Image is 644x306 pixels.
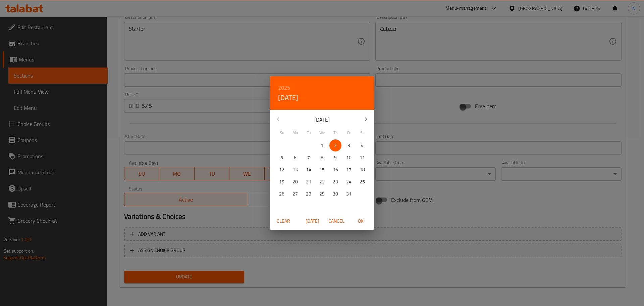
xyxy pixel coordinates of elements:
p: 2 [334,141,337,150]
button: 25 [356,176,368,188]
p: 19 [279,178,284,186]
button: [DATE] [278,92,298,103]
button: 31 [343,188,355,200]
button: 16 [329,164,341,176]
p: 5 [280,154,283,162]
p: 22 [319,178,325,186]
button: 9 [329,151,341,164]
p: 7 [307,154,310,162]
button: 23 [329,176,341,188]
button: [DATE] [302,215,323,227]
span: We [316,130,328,136]
button: 11 [356,151,368,164]
button: Clear [273,215,294,227]
button: 18 [356,164,368,176]
span: Sa [356,130,368,136]
button: 28 [303,188,315,200]
button: 19 [276,176,288,188]
p: 13 [292,166,298,174]
p: 3 [347,141,350,150]
span: OK [353,217,369,225]
button: 15 [316,164,328,176]
button: 2 [329,139,341,151]
p: 17 [346,166,352,174]
button: 21 [303,176,315,188]
button: 17 [343,164,355,176]
button: 12 [276,164,288,176]
button: 6 [289,151,301,164]
p: 8 [321,154,323,162]
button: 10 [343,151,355,164]
p: 6 [294,154,297,162]
button: 2025 [278,83,290,92]
p: 25 [360,178,365,186]
p: 21 [306,178,311,186]
span: Tu [303,130,315,136]
p: 26 [279,190,284,198]
p: 18 [360,166,365,174]
p: 24 [346,178,352,186]
button: 7 [303,151,315,164]
span: Mo [289,130,301,136]
p: 16 [333,166,338,174]
p: 20 [292,178,298,186]
button: 20 [289,176,301,188]
button: 8 [316,151,328,164]
span: Clear [275,217,291,225]
p: [DATE] [286,116,358,124]
span: Fr [343,130,355,136]
p: 14 [306,166,311,174]
p: 31 [346,190,352,198]
button: 22 [316,176,328,188]
p: 27 [292,190,298,198]
button: 27 [289,188,301,200]
button: 3 [343,139,355,151]
p: 30 [333,190,338,198]
p: 15 [319,166,325,174]
p: 28 [306,190,311,198]
p: 1 [321,141,323,150]
span: Th [329,130,341,136]
button: Cancel [326,215,347,227]
span: Cancel [328,217,344,225]
button: 5 [276,151,288,164]
span: [DATE] [304,217,320,225]
button: 14 [303,164,315,176]
p: 4 [361,141,364,150]
p: 9 [334,154,337,162]
button: 30 [329,188,341,200]
button: 29 [316,188,328,200]
button: 26 [276,188,288,200]
p: 11 [360,154,365,162]
span: Su [276,130,288,136]
button: 1 [316,139,328,151]
button: 13 [289,164,301,176]
p: 29 [319,190,325,198]
p: 23 [333,178,338,186]
button: 4 [356,139,368,151]
button: 24 [343,176,355,188]
p: 12 [279,166,284,174]
button: OK [350,215,371,227]
p: 10 [346,154,352,162]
